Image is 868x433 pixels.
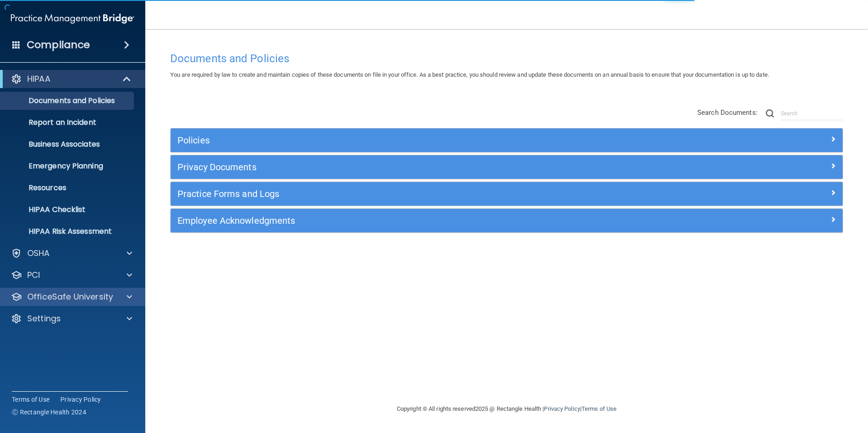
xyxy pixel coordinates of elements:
a: Policies [178,133,836,148]
span: Search Documents: [697,108,758,117]
img: PMB logo [11,10,134,28]
a: OfficeSafe University [11,291,132,302]
a: Employee Acknowledgments [178,213,836,228]
a: Privacy Policy [60,395,101,404]
p: Emergency Planning [6,162,130,171]
span: You are required by law to create and maintain copies of these documents on file in your office. ... [170,71,769,78]
p: HIPAA Risk Assessment [6,227,130,236]
p: Report an Incident [6,118,130,127]
div: Copyright © All rights reserved 2025 @ Rectangle Health | | [341,394,672,423]
a: Terms of Use [12,395,49,404]
a: Practice Forms and Logs [178,187,836,201]
h5: Policies [178,135,668,145]
p: OfficeSafe University [27,291,113,302]
input: Search [781,107,843,120]
p: Settings [27,313,61,324]
a: Settings [11,313,132,324]
a: PCI [11,270,132,280]
a: Privacy Policy [544,405,580,412]
p: Documents and Policies [6,96,130,105]
h5: Privacy Documents [178,162,668,172]
a: Privacy Documents [178,160,836,174]
p: OSHA [27,248,50,259]
p: Business Associates [6,140,130,149]
p: PCI [27,270,40,280]
a: HIPAA [11,74,132,84]
a: Terms of Use [582,405,616,412]
p: HIPAA Checklist [6,205,130,214]
a: OSHA [11,248,132,259]
p: Resources [6,183,130,192]
h4: Documents and Policies [170,53,843,64]
h4: Compliance [27,39,90,51]
span: Ⓒ Rectangle Health 2024 [12,408,86,417]
img: ic-search.3b580494.png [766,109,774,118]
p: HIPAA [27,74,50,84]
h5: Practice Forms and Logs [178,189,668,199]
h5: Employee Acknowledgments [178,216,668,226]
